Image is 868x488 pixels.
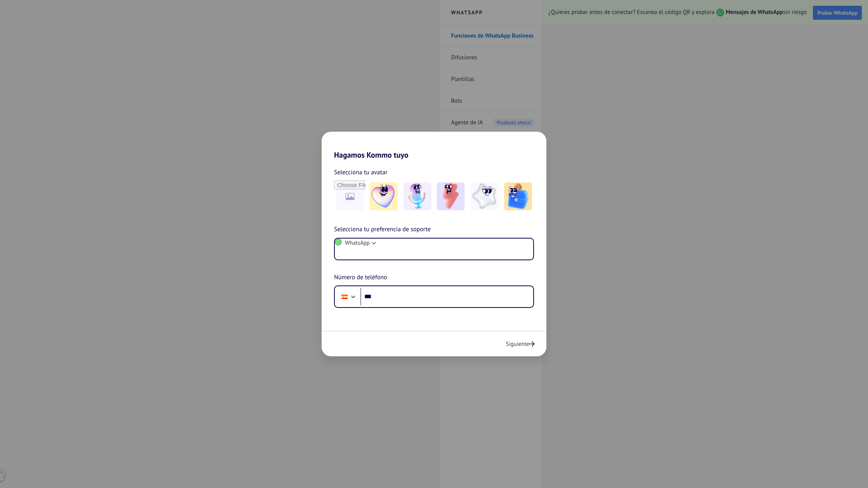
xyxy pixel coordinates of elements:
[337,289,352,305] div: Spain: + 34
[403,182,431,210] img: -2.jpeg
[506,340,529,348] span: Siguiente
[437,182,465,210] img: -3.jpeg
[506,340,535,348] button: Siguiente
[370,182,398,210] img: -1.jpeg
[335,239,377,247] button: WhatsApp
[345,239,370,247] span: WhatsApp
[334,273,387,283] span: Número de teléfono
[470,182,498,210] img: -4.jpeg
[334,225,431,235] span: Selecciona tu preferencia de soporte
[334,167,387,177] span: Selecciona tu avatar
[322,132,546,160] h2: Hagamos Kommo tuyo
[504,182,532,210] img: -5.jpeg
